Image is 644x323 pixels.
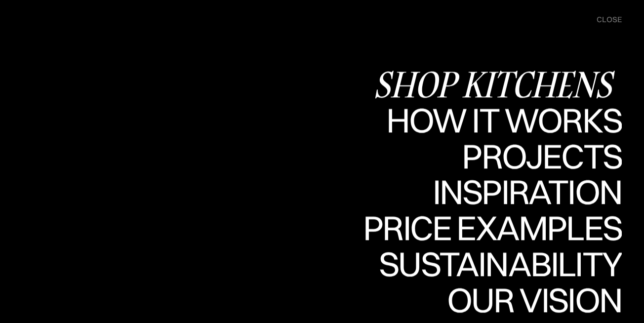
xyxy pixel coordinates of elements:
[363,210,622,245] div: Price examples
[384,103,622,137] div: How it works
[384,103,622,139] a: How it worksHow it works
[384,137,622,172] div: How it works
[370,246,622,281] div: Sustainability
[419,175,622,209] div: Inspiration
[587,10,622,30] div: menu
[419,209,622,244] div: Inspiration
[462,173,622,208] div: Projects
[363,210,622,246] a: Price examplesPrice examples
[373,67,622,103] a: Shop Kitchens
[370,281,622,316] div: Sustainability
[462,139,622,173] div: Projects
[597,14,622,25] div: close
[462,139,622,175] a: ProjectsProjects
[363,245,622,280] div: Price examples
[419,175,622,211] a: InspirationInspiration
[439,283,622,317] div: Our vision
[370,246,622,283] a: SustainabilitySustainability
[439,283,622,319] a: Our visionOur vision
[373,67,622,101] div: Shop Kitchens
